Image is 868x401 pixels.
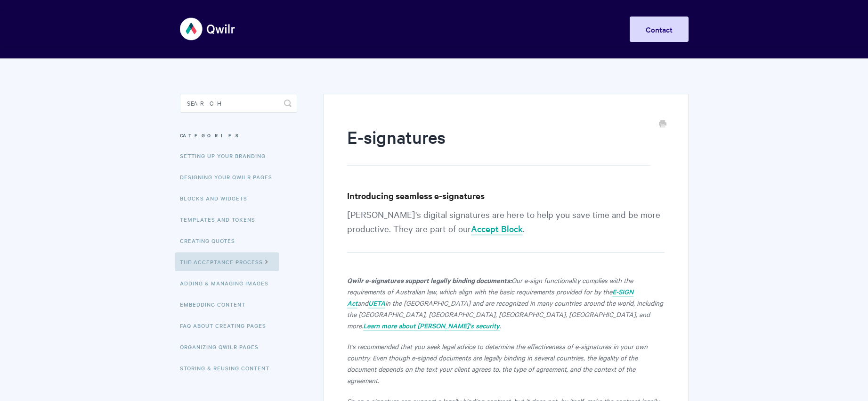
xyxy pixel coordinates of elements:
a: Blocks and Widgets [180,189,254,208]
a: Accept Block [471,223,523,235]
a: UETA [368,298,385,309]
a: Templates and Tokens [180,210,262,229]
a: Creating Quotes [180,231,242,250]
a: Embedding Content [180,295,252,314]
a: Learn more about [PERSON_NAME]'s security [363,321,500,331]
em: Learn more about [PERSON_NAME]'s security [363,321,500,330]
a: Setting up your Branding [180,146,273,165]
a: Contact [630,17,689,42]
em: . [500,321,501,330]
a: E-SIGN Act [347,287,633,309]
img: Qwilr Help Center [180,11,236,47]
h1: E-signatures [347,125,650,166]
a: Organizing Qwilr Pages [180,337,266,356]
a: The Acceptance Process [175,252,279,271]
a: Adding & Managing Images [180,274,276,292]
input: Search [180,94,297,113]
em: and [357,298,368,308]
em: It's recommended that you seek legal advice to determine the effectiveness of e-signatures in you... [347,342,648,385]
em: in the [GEOGRAPHIC_DATA] and are recognized in many countries around the world, including the [GE... [347,298,663,330]
em: UETA [368,298,385,308]
a: FAQ About Creating Pages [180,316,273,335]
a: Designing Your Qwilr Pages [180,167,279,186]
a: Storing & Reusing Content [180,359,276,377]
p: [PERSON_NAME]'s digital signatures are here to help you save time and be more productive. They ar... [347,207,664,253]
a: Print this Article [659,119,666,130]
h3: Introducing seamless e-signatures [347,189,664,202]
strong: Qwilr e-signatures support legally binding documents: [347,275,511,285]
h3: Categories [180,127,297,144]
